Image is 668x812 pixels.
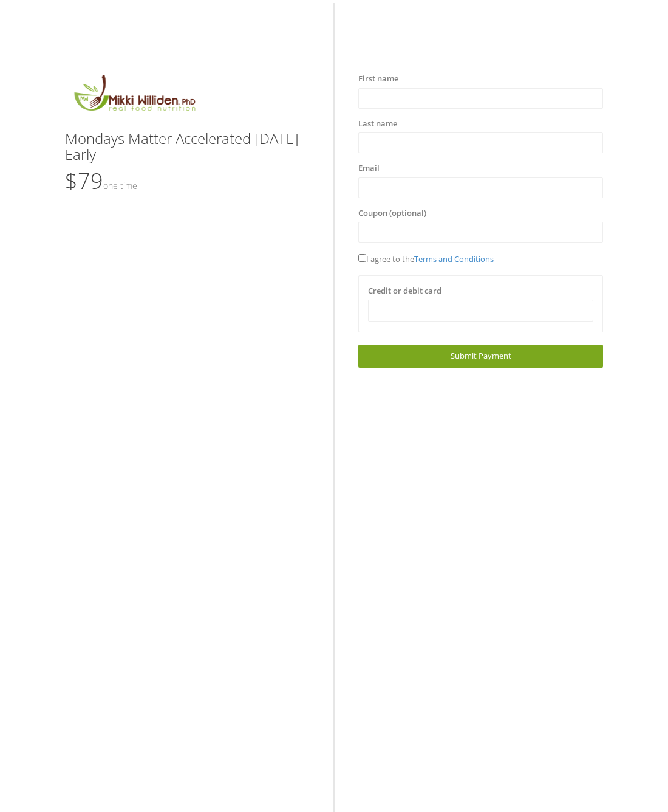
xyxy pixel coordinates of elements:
label: Coupon (optional) [358,207,426,219]
small: One time [103,180,137,191]
span: Submit Payment [451,350,511,361]
a: Submit Payment [358,345,603,367]
a: Terms and Conditions [414,253,494,264]
label: Last name [358,118,397,130]
span: $79 [65,166,137,196]
span: I agree to the [358,253,494,264]
iframe: Secure card payment input frame [376,306,585,316]
h3: Mondays Matter Accelerated [DATE] Early [65,131,310,163]
label: Email [358,162,380,174]
label: Credit or debit card [368,285,441,297]
img: MikkiLogoMain.png [65,73,203,119]
label: First name [358,73,398,85]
